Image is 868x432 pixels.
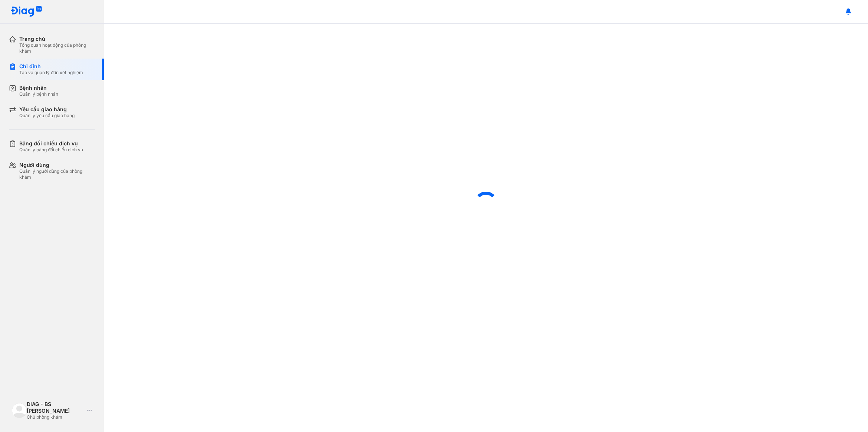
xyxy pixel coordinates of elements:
img: logo [10,6,42,17]
div: Quản lý người dùng của phòng khám [19,168,95,180]
div: Quản lý yêu cầu giao hàng [19,113,75,119]
div: Chỉ định [19,63,83,70]
div: Trang chủ [19,36,95,42]
div: Quản lý bệnh nhân [19,91,58,97]
div: DIAG - BS [PERSON_NAME] [27,401,84,414]
div: Chủ phòng khám [27,414,84,420]
div: Yêu cầu giao hàng [19,106,75,113]
div: Tổng quan hoạt động của phòng khám [19,42,95,54]
div: Tạo và quản lý đơn xét nghiệm [19,70,83,76]
div: Bệnh nhân [19,85,58,91]
div: Người dùng [19,162,95,168]
img: logo [12,403,27,418]
div: Quản lý bảng đối chiếu dịch vụ [19,147,83,153]
div: Bảng đối chiếu dịch vụ [19,140,83,147]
